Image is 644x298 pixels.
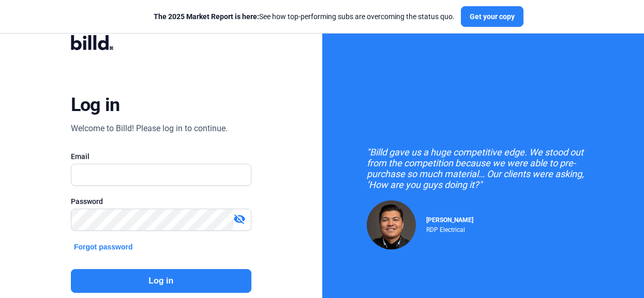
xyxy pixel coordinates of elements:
[461,6,523,27] button: Get your copy
[71,269,251,293] button: Log in
[154,12,259,21] span: The 2025 Market Report is here:
[154,11,455,22] div: See how top-performing subs are overcoming the status quo.
[71,151,251,162] div: Email
[367,147,600,190] div: "Billd gave us a huge competitive edge. We stood out from the competition because we were able to...
[71,196,251,207] div: Password
[71,93,120,116] div: Log in
[367,200,416,249] img: Raul Pacheco
[233,213,246,225] mat-icon: visibility_off
[71,241,136,253] button: Forgot password
[426,216,473,224] span: [PERSON_NAME]
[71,122,228,135] div: Welcome to Billd! Please log in to continue.
[426,224,473,233] div: RDP Electrical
